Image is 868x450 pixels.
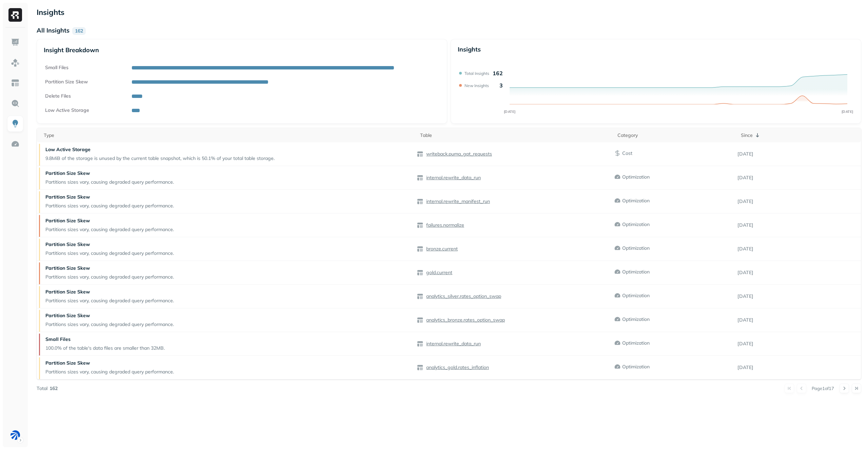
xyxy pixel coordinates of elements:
p: All Insights [37,26,70,34]
a: analytics_gold.rates_inflation [423,364,489,371]
img: table [417,151,423,158]
p: Partition Size Skew [45,194,174,200]
a: bronze.current [423,246,458,252]
img: Dashboard [11,38,20,47]
p: [DATE] [737,364,861,371]
a: gold.current [423,269,452,276]
a: analytics_silver.rates_option_swap [423,293,501,300]
img: table [417,341,423,347]
p: internal.rewrite_manifest_run [425,198,490,205]
p: Optimization [622,198,650,204]
a: internal.rewrite_data_run [423,175,481,181]
p: 162 [72,27,86,35]
p: Partitions sizes vary, causing degraded query performance. [45,203,174,209]
p: Optimization [622,316,650,323]
text: Partition Size Skew [45,79,88,85]
p: bronze.current [425,246,458,252]
p: Partition Size Skew [45,265,174,271]
text: Delete Files [45,93,71,99]
img: Query Explorer [11,99,20,108]
img: Insights [11,119,20,128]
p: [DATE] [737,151,861,157]
p: Page 1 of 17 [812,385,834,391]
img: table [417,175,423,181]
a: internal.rewrite_manifest_run [423,198,490,205]
p: analytics_silver.rates_option_swap [425,293,501,300]
p: Partition Size Skew [45,360,174,366]
p: 9.8MiB of the storage is unused by the current table snapshot, which is 50.1% of your total table... [45,155,275,162]
p: [DATE] [737,293,861,300]
p: internal.rewrite_data_run [425,175,481,181]
img: Asset Explorer [11,79,20,87]
img: Assets [11,58,20,67]
p: Partition Size Skew [45,218,174,224]
img: table [417,293,423,300]
p: analytics_bronze.rates_option_swap [425,317,505,323]
p: Optimization [622,364,650,370]
p: New Insights [465,83,489,88]
p: Partitions sizes vary, causing degraded query performance. [45,298,174,304]
a: writeback.puma_gpt_requests [423,151,492,157]
div: Table [420,132,611,139]
p: Optimization [622,174,650,180]
p: Partitions sizes vary, causing degraded query performance. [45,369,174,375]
p: [DATE] [737,317,861,323]
img: Optimization [11,140,20,148]
img: Ryft [8,8,22,22]
p: Optimization [622,245,650,251]
p: writeback.puma_gpt_requests [425,151,492,157]
text: Low Active Storage [45,107,89,113]
p: Partition Size Skew [45,170,174,177]
tspan: [DATE] [504,109,516,114]
p: Partition Size Skew [45,289,174,295]
img: table [417,364,423,371]
a: failures.normalize [423,222,464,228]
p: Total Insights [465,71,489,76]
p: Cost [622,150,632,157]
img: table [417,269,423,276]
p: gold.current [425,269,452,276]
img: BAM [11,430,20,440]
p: Optimization [622,340,650,346]
p: [DATE] [737,246,861,252]
p: Optimization [622,292,650,299]
p: Partition Size Skew [45,241,174,248]
p: 162 [50,385,58,392]
div: Type [44,132,413,139]
p: 100.0% of the table's data files are smaller than 32MB. [45,345,165,351]
p: Insights [37,6,861,18]
img: table [417,246,423,252]
p: Partitions sizes vary, causing degraded query performance. [45,274,174,280]
p: [DATE] [737,198,861,205]
p: Partition Size Skew [45,312,174,319]
p: [DATE] [737,341,861,347]
img: table [417,317,423,324]
p: 162 [493,70,503,77]
a: analytics_bronze.rates_option_swap [423,317,505,323]
p: Insights [458,45,481,53]
p: internal.rewrite_data_run [425,341,481,347]
text: Small Files [45,64,68,70]
a: internal.rewrite_data_run [423,341,481,347]
p: Partitions sizes vary, causing degraded query performance. [45,226,174,233]
p: Small Files [45,336,165,343]
div: Since [741,131,857,139]
p: Partitions sizes vary, causing degraded query performance. [45,179,174,185]
p: [DATE] [737,222,861,228]
p: analytics_gold.rates_inflation [425,364,489,371]
p: Total [37,385,47,392]
p: [DATE] [737,175,861,181]
p: 3 [499,82,503,89]
p: Low Active Storage [45,146,275,153]
img: table [417,198,423,205]
div: Category [617,132,734,139]
img: table [417,222,423,229]
p: Optimization [622,221,650,228]
p: Partitions sizes vary, causing degraded query performance. [45,250,174,257]
tspan: [DATE] [842,109,853,114]
p: Insight Breakdown [44,46,440,54]
p: Partitions sizes vary, causing degraded query performance. [45,321,174,328]
p: [DATE] [737,269,861,276]
p: Optimization [622,269,650,275]
p: failures.normalize [425,222,464,228]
